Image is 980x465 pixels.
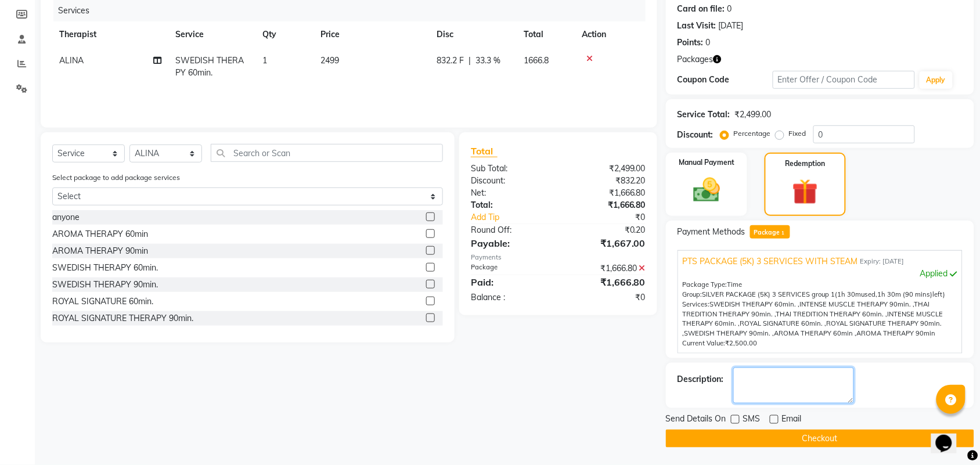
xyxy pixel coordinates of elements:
[462,211,574,224] a: Add Tip
[558,236,654,250] div: ₹1,667.00
[678,3,725,15] div: Card on file:
[726,339,758,347] span: ₹2,500.00
[320,55,339,66] span: 2499
[469,55,471,67] span: |
[666,413,726,427] span: Send Details On
[683,255,858,268] span: PTS PACKAGE (5K) 3 SERVICES WITH STEAM
[437,55,464,67] span: 832.2 F
[462,275,559,289] div: Paid:
[782,413,802,427] span: Email
[678,109,730,121] div: Service Total:
[52,245,148,257] div: AROMA THERAPY 90min
[678,20,716,32] div: Last Visit:
[575,21,646,48] th: Action
[52,262,158,274] div: SWEDISH THERAPY 60min.
[706,37,711,49] div: 0
[710,300,800,308] span: SWEDISH THERAPY 60min. ,
[683,290,702,298] span: Group:
[750,225,790,239] span: Package
[678,53,714,66] span: Packages
[789,128,806,139] label: Fixed
[734,128,771,139] label: Percentage
[517,21,575,48] th: Total
[727,3,732,15] div: 0
[683,280,727,289] span: Package Type:
[462,175,559,187] div: Discount:
[52,312,193,325] div: ROYAL SIGNATURE THERAPY 90min.
[255,21,314,48] th: Qty
[462,236,559,250] div: Payable:
[558,291,654,304] div: ₹0
[678,129,714,141] div: Discount:
[524,55,549,66] span: 1666.8
[666,430,974,448] button: Checkout
[776,310,888,318] span: THAI TREDITION THERAPY 60min. ,
[860,257,905,266] span: Expiry: [DATE]
[314,21,430,48] th: Price
[59,55,84,66] span: ALINA
[678,226,745,238] span: Payment Methods
[780,230,786,237] span: 1
[835,290,862,298] span: (1h 30m
[52,211,80,224] div: anyone
[52,21,168,48] th: Therapist
[462,291,559,304] div: Balance :
[262,55,267,66] span: 1
[679,157,734,168] label: Manual Payment
[211,144,443,162] input: Search or Scan
[684,329,774,337] span: SWEDISH THERAPY 90min. ,
[685,175,729,206] img: _cash.svg
[558,199,654,211] div: ₹1,666.80
[462,224,559,236] div: Round Off:
[784,176,826,208] img: _gift.svg
[52,279,158,291] div: SWEDISH THERAPY 90min.
[740,319,827,327] span: ROYAL SIGNATURE 60min. ,
[920,71,953,89] button: Apply
[52,295,153,308] div: ROYAL SIGNATURE 60min.
[857,329,936,337] span: AROMA THERAPY 90min
[471,145,498,157] span: Total
[800,300,914,308] span: INTENSE MUSCLE THERAPY 90min. ,
[462,163,559,175] div: Sub Total:
[678,373,724,385] div: Description:
[678,74,773,86] div: Coupon Code
[878,290,933,298] span: 1h 30m (90 mins)
[475,55,500,67] span: 33.3 %
[683,268,957,280] div: Applied
[462,187,559,199] div: Net:
[168,21,255,48] th: Service
[702,290,835,298] span: SILVER PACKAGE (5K) 3 SERVICES group 1
[702,290,946,298] span: used, left)
[683,300,710,308] span: Services:
[735,109,772,121] div: ₹2,499.00
[743,413,761,427] span: SMS
[175,55,244,78] span: SWEDISH THERAPY 60min.
[683,339,726,347] span: Current Value:
[773,71,915,89] input: Enter Offer / Coupon Code
[558,224,654,236] div: ₹0.20
[462,262,559,275] div: Package
[678,37,704,49] div: Points:
[558,187,654,199] div: ₹1,666.80
[471,253,646,262] div: Payments
[683,300,930,318] span: THAI TREDITION THERAPY 90min. ,
[462,199,559,211] div: Total:
[558,262,654,275] div: ₹1,666.80
[558,175,654,187] div: ₹832.20
[574,211,654,224] div: ₹0
[786,158,826,169] label: Redemption
[931,419,968,453] iframe: chat widget
[52,228,148,240] div: AROMA THERAPY 60min
[558,163,654,175] div: ₹2,499.00
[719,20,744,32] div: [DATE]
[774,329,857,337] span: AROMA THERAPY 60min ,
[430,21,517,48] th: Disc
[727,280,743,289] span: Time
[558,275,654,289] div: ₹1,666.80
[52,172,180,183] label: Select package to add package services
